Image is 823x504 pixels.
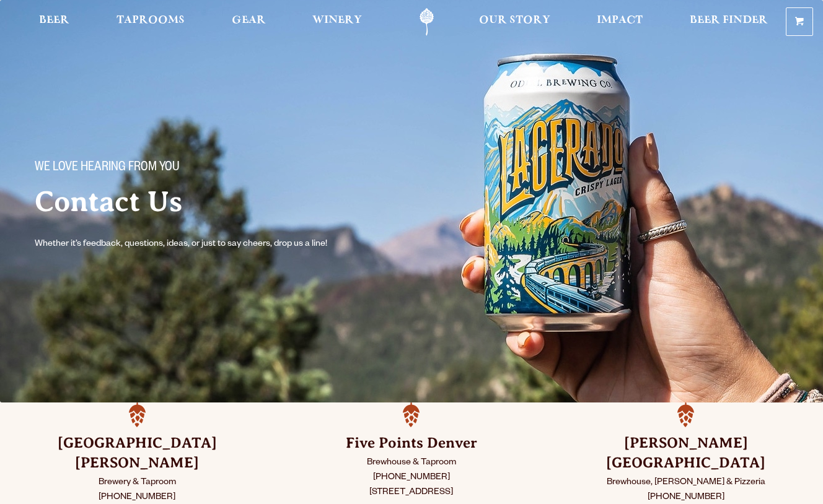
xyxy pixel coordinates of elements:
[304,8,370,36] a: Winery
[35,237,352,252] p: Whether it’s feedback, questions, ideas, or just to say cheers, drop us a line!
[597,15,643,25] span: Impact
[108,8,193,36] a: Taprooms
[117,15,185,25] span: Taprooms
[403,8,450,36] a: Odell Home
[579,433,792,473] h3: [PERSON_NAME] [GEOGRAPHIC_DATA]
[39,15,69,25] span: Beer
[31,433,244,473] h3: [GEOGRAPHIC_DATA][PERSON_NAME]
[35,160,180,176] span: We love hearing from you
[232,15,266,25] span: Gear
[31,8,77,36] a: Beer
[35,186,421,217] h2: Contact Us
[682,8,776,36] a: Beer Finder
[306,456,518,500] p: Brewhouse & Taproom [PHONE_NUMBER] [STREET_ADDRESS]
[312,15,362,25] span: Winery
[306,433,518,453] h3: Five Points Denver
[471,8,558,36] a: Our Story
[589,8,651,36] a: Impact
[690,15,768,25] span: Beer Finder
[224,8,274,36] a: Gear
[479,15,550,25] span: Our Story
